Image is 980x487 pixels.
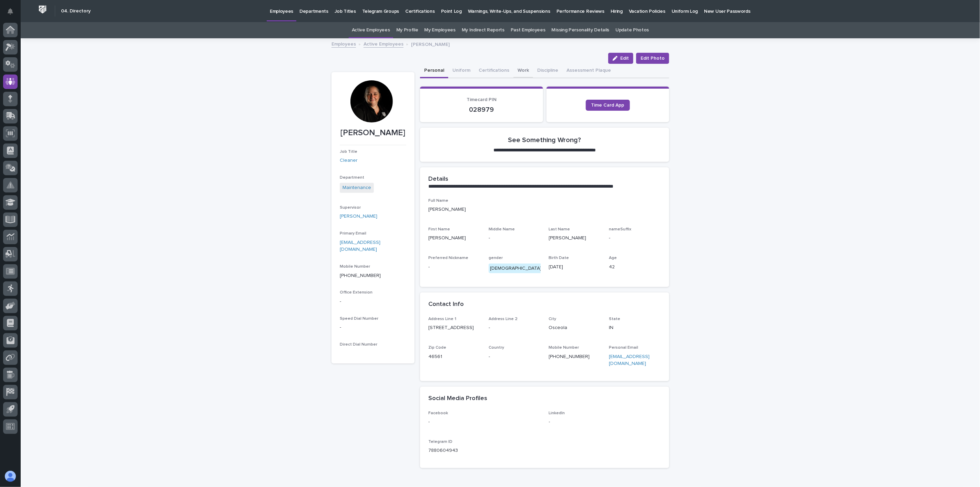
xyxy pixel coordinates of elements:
p: - [340,324,406,331]
span: First Name [428,227,450,231]
span: City [549,317,557,321]
p: 42 [609,264,661,271]
p: [PERSON_NAME] [428,206,661,213]
p: 028979 [428,106,535,114]
a: Time Card App [586,100,630,111]
button: Personal [420,64,448,78]
button: Work [513,64,533,78]
span: Middle Name [489,227,515,231]
h2: See Something Wrong? [508,136,581,144]
button: Edit Photo [636,53,669,64]
h2: Contact Info [428,301,464,308]
span: Time Card App [591,103,624,108]
span: LinkedIn [549,411,565,415]
span: gender [489,256,503,260]
p: - [428,418,541,426]
span: Address Line 2 [489,317,518,321]
button: Discipline [533,64,562,78]
span: Birth Date [549,256,569,260]
span: Edit [620,56,629,61]
span: Supervisor [340,206,361,210]
a: Cleaner [340,157,358,164]
span: Personal Email [609,346,638,350]
p: [DATE] [549,264,601,271]
p: [PERSON_NAME] [428,235,480,242]
a: [PHONE_NUMBER] [340,273,381,278]
p: [STREET_ADDRESS] [428,324,480,331]
div: [DEMOGRAPHIC_DATA] [489,264,543,274]
p: 46561 [428,353,480,360]
p: IN [609,324,661,331]
p: [PERSON_NAME] [549,235,601,242]
p: - [428,264,480,271]
button: Edit [608,53,633,64]
span: Speed Dial Number [340,317,378,321]
a: My Indirect Reports [462,22,504,38]
a: Update Photos [615,22,649,38]
span: Mobile Number [549,346,579,350]
p: 7880604943 [428,447,541,454]
span: Preferred Nickname [428,256,468,260]
span: Age [609,256,617,260]
span: Primary Email [340,231,366,236]
span: Direct Dial Number [340,342,377,347]
span: Address Line 1 [428,317,456,321]
button: users-avatar [3,469,18,484]
span: State [609,317,620,321]
a: Active Employees [352,22,390,38]
button: Assessment Plaque [562,64,615,78]
a: Missing Personality Details [552,22,610,38]
h2: Social Media Profiles [428,395,487,402]
img: Workspace Logo [36,3,49,16]
span: Country [489,346,504,350]
p: - [489,235,541,242]
p: - [609,235,661,242]
span: Last Name [549,227,570,231]
p: - [489,324,541,331]
a: Maintenance [343,184,371,191]
p: - [549,418,661,426]
span: Telegram ID [428,440,452,444]
a: Active Employees [364,40,404,48]
button: Certifications [474,64,513,78]
p: [PERSON_NAME] [411,40,450,48]
span: Office Extension [340,290,372,295]
a: [EMAIL_ADDRESS][DOMAIN_NAME] [609,354,650,366]
button: Uniform [448,64,474,78]
h2: Details [428,176,448,183]
button: Notifications [3,4,18,19]
span: Zip Code [428,346,446,350]
p: [PERSON_NAME] [340,128,406,138]
span: Job Title [340,150,357,154]
a: [EMAIL_ADDRESS][DOMAIN_NAME] [340,240,380,252]
p: Osceola [549,324,601,331]
span: nameSuffix [609,227,631,231]
span: Timecard PIN [467,97,497,102]
p: - [489,353,541,360]
p: - [340,298,406,305]
a: [PERSON_NAME] [340,213,377,220]
a: Past Employees [511,22,545,38]
a: Employees [331,40,356,48]
a: My Employees [425,22,456,38]
span: Edit Photo [641,55,665,62]
span: Facebook [428,411,448,415]
span: Department [340,176,364,180]
h2: 04. Directory [61,8,91,14]
a: My Profile [396,22,418,38]
span: Mobile Number [340,265,370,269]
a: [PHONE_NUMBER] [549,354,590,359]
div: Notifications [9,8,18,19]
span: Full Name [428,199,448,203]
